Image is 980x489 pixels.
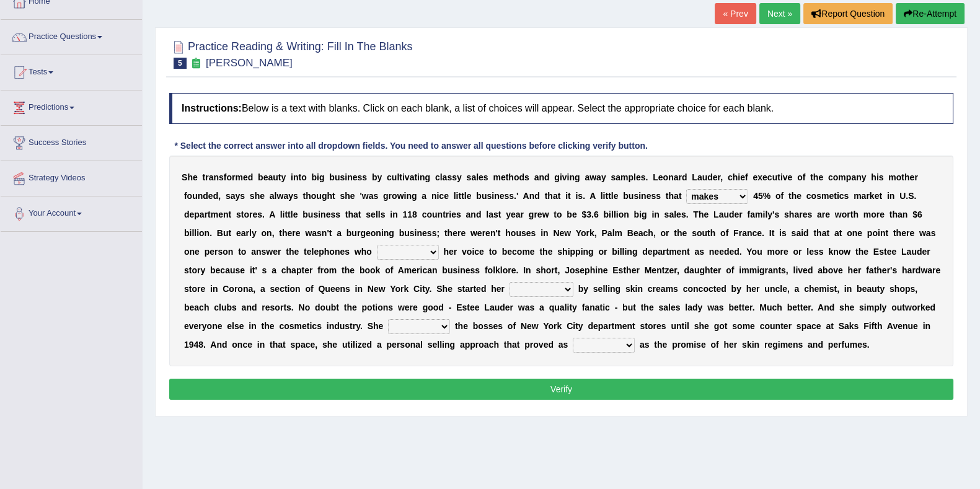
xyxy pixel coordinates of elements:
b: e [713,172,718,182]
b: u [192,191,198,201]
b: e [260,191,265,201]
b: e [753,172,757,182]
b: b [372,172,377,182]
b: e [193,172,198,182]
b: t [332,191,335,201]
b: i [565,191,568,201]
b: e [467,191,472,201]
b: h [733,172,738,182]
b: a [697,172,702,182]
b: f [803,172,806,182]
b: s [257,209,262,219]
b: a [596,172,601,182]
b: o [244,209,249,219]
b: A [589,191,596,201]
b: c [439,191,444,201]
b: S [908,191,914,201]
b: t [788,191,792,201]
b: i [417,172,420,182]
b: i [402,172,405,182]
b: r [389,191,392,201]
b: b [623,191,629,201]
b: r [205,209,208,219]
b: s [362,172,367,182]
b: e [740,172,745,182]
b: t [278,172,281,182]
b: e [818,172,823,182]
b: a [471,172,476,182]
b: t [506,172,509,182]
b: t [303,191,306,201]
b: s [524,172,529,182]
b: s [373,191,378,201]
b: a [553,191,558,201]
b: b [258,172,263,182]
b: e [252,209,257,219]
b: e [797,191,801,201]
b: e [829,191,834,201]
b: e [787,172,792,182]
b: h [306,191,311,201]
b: s [578,191,583,201]
b: s [293,191,298,201]
b: t [568,191,571,201]
b: g [383,191,389,201]
b: h [792,191,797,201]
b: y [235,191,240,201]
b: l [454,191,456,201]
b: s [656,191,661,201]
b: h [345,191,350,201]
b: t [605,191,608,201]
b: y [288,191,293,201]
b: w [589,172,596,182]
b: v [783,172,788,182]
b: t [241,209,244,219]
b: i [291,172,293,182]
b: t [461,191,464,201]
b: i [887,191,890,201]
b: n [198,191,203,201]
b: h [904,172,910,182]
b: g [319,172,325,182]
b: o [187,191,193,201]
b: L [653,172,658,182]
b: a [585,172,589,182]
b: a [674,191,679,201]
button: Re-Attempt [896,3,965,24]
b: i [603,191,605,201]
b: n [529,191,535,201]
b: s [844,191,849,201]
b: a [534,172,539,182]
b: g [554,172,560,182]
b: y [601,172,606,182]
b: s [611,172,616,182]
b: i [738,172,740,182]
b: e [208,191,213,201]
b: a [268,172,273,182]
a: Success Stories [1,126,142,157]
b: u [392,172,397,182]
a: Predictions [1,90,142,121]
b: s [340,172,345,182]
a: Your Account [1,196,142,227]
b: h [187,172,193,182]
b: U [899,191,906,201]
b: t [608,191,611,201]
b: a [616,172,620,182]
b: v [562,172,567,182]
b: b [329,172,335,182]
b: b [311,172,317,182]
b: s [633,191,638,201]
b: g [425,172,431,182]
b: s [483,172,488,182]
b: t [298,172,301,182]
b: n [856,172,862,182]
b: i [638,191,641,201]
b: e [875,191,880,201]
b: f [745,172,748,182]
h2: Practice Reading & Writing: Fill In The Blanks [169,38,413,69]
b: e [614,191,619,201]
b: d [707,172,713,182]
b: w [362,191,369,201]
b: n [347,172,353,182]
